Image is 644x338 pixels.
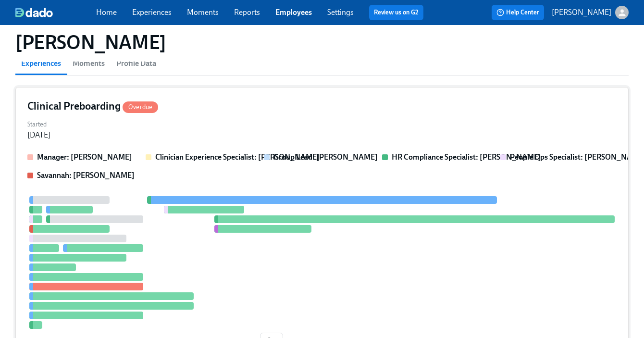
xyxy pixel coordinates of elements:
[275,8,312,17] a: Employees
[273,152,378,162] strong: Group Lead: [PERSON_NAME]
[27,119,50,130] label: Started
[15,8,53,17] img: dado
[15,31,166,54] h1: [PERSON_NAME]
[327,8,354,17] a: Settings
[234,8,260,17] a: Reports
[392,152,541,162] strong: HR Compliance Specialist: [PERSON_NAME]
[132,8,172,17] a: Experiences
[116,57,156,70] span: Profile Data
[155,152,320,162] strong: Clinician Experience Specialist: [PERSON_NAME]
[73,57,105,70] span: Moments
[496,8,539,17] span: Help Center
[37,171,135,180] strong: Savannah: [PERSON_NAME]
[374,8,419,17] a: Review us on G2
[15,8,96,17] a: dado
[123,103,158,111] span: Overdue
[27,130,50,140] div: [DATE]
[552,6,629,19] button: [PERSON_NAME]
[492,5,544,20] button: Help Center
[369,5,423,20] button: Review us on G2
[27,99,158,113] h4: Clinical Preboarding
[37,152,132,162] strong: Manager: [PERSON_NAME]
[21,57,61,70] span: Experiences
[552,7,611,18] p: [PERSON_NAME]
[96,8,117,17] a: Home
[187,8,219,17] a: Moments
